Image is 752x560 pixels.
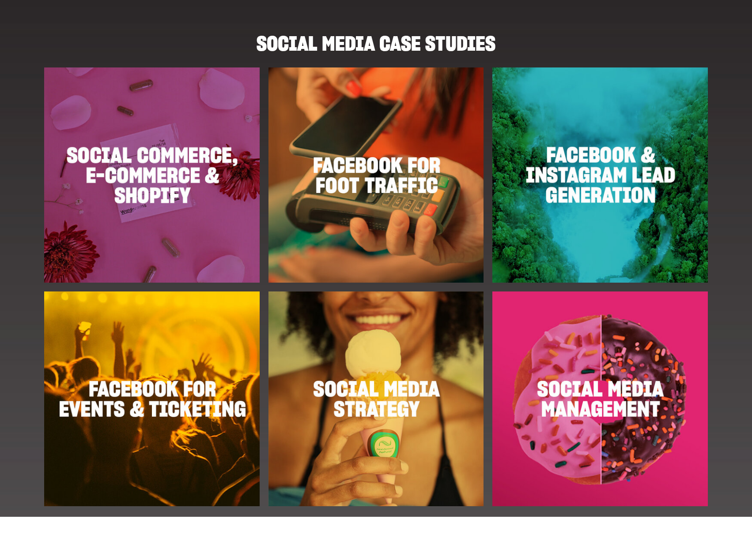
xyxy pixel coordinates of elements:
[268,67,484,283] img: Facebook for foot traffic
[44,291,260,507] img: Facebook for Events &amp; Ticketing
[268,291,484,507] img: Social Media Strategy
[89,26,662,52] h2: SOCIAL MEDIA CASE STUDIES
[44,67,260,283] img: Social Commerce, E-Commerce and Shopify
[492,67,708,283] img: Facebook &amp; Instagram lead generation
[492,291,708,507] img: Social Media Management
